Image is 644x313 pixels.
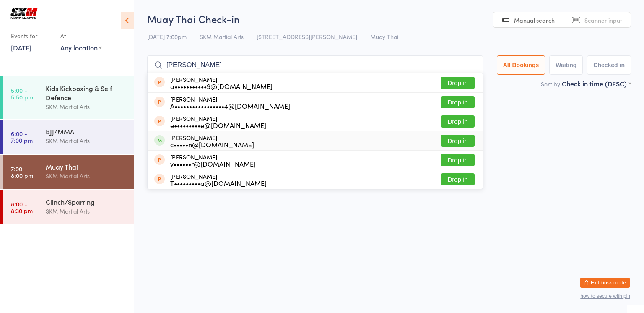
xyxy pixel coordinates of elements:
[170,122,266,128] div: e•••••••••e@[DOMAIN_NAME]
[46,171,127,181] div: SKM Martial Arts
[3,190,134,224] a: 8:00 -8:30 pmClinch/SparringSKM Martial Arts
[170,173,267,186] div: [PERSON_NAME]
[441,173,475,185] button: Drop in
[46,83,127,102] div: Kids Kickboxing & Self Defence
[562,79,631,88] div: Check in time (DESC)
[370,32,398,41] span: Muay Thai
[8,6,40,21] img: SKM Martial Arts
[60,29,102,43] div: At
[3,76,134,119] a: 5:00 -5:50 pmKids Kickboxing & Self DefenceSKM Martial Arts
[147,55,483,75] input: Search
[497,55,545,75] button: All Bookings
[147,12,631,26] h2: Muay Thai Check-in
[11,43,31,52] a: [DATE]
[11,87,33,100] time: 5:00 - 5:50 pm
[11,165,33,179] time: 7:00 - 8:00 pm
[46,162,127,171] div: Muay Thai
[147,32,187,41] span: [DATE] 7:00pm
[11,201,33,214] time: 8:00 - 8:30 pm
[580,278,630,288] button: Exit kiosk mode
[587,55,631,75] button: Checked in
[170,83,273,89] div: a•••••••••••9@[DOMAIN_NAME]
[549,55,583,75] button: Waiting
[170,180,267,186] div: T•••••••••a@[DOMAIN_NAME]
[441,135,475,147] button: Drop in
[46,102,127,112] div: SKM Martial Arts
[541,80,560,88] label: Sort by
[46,136,127,146] div: SKM Martial Arts
[46,127,127,136] div: BJJ/MMA
[170,160,256,167] div: v••••••r@[DOMAIN_NAME]
[580,293,630,299] button: how to secure with pin
[60,43,102,52] div: Any location
[441,96,475,108] button: Drop in
[11,130,33,143] time: 6:00 - 7:00 pm
[584,16,622,24] span: Scanner input
[441,77,475,89] button: Drop in
[3,120,134,154] a: 6:00 -7:00 pmBJJ/MMASKM Martial Arts
[170,96,290,109] div: [PERSON_NAME]
[200,32,244,41] span: SKM Martial Arts
[170,76,273,89] div: [PERSON_NAME]
[170,134,254,148] div: [PERSON_NAME]
[170,115,266,128] div: [PERSON_NAME]
[170,102,290,109] div: A•••••••••••••••••4@[DOMAIN_NAME]
[3,155,134,189] a: 7:00 -8:00 pmMuay ThaiSKM Martial Arts
[170,141,254,148] div: c•••••n@[DOMAIN_NAME]
[170,154,256,167] div: [PERSON_NAME]
[441,115,475,128] button: Drop in
[514,16,555,24] span: Manual search
[441,154,475,166] button: Drop in
[11,29,52,43] div: Events for
[257,32,357,41] span: [STREET_ADDRESS][PERSON_NAME]
[46,206,127,216] div: SKM Martial Arts
[46,197,127,206] div: Clinch/Sparring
